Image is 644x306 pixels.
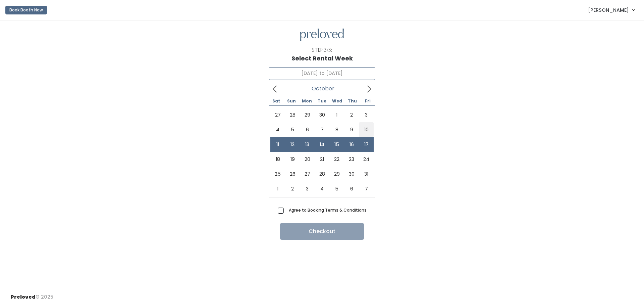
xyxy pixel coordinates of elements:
span: October 6, 2025 [300,122,315,137]
span: October 23, 2025 [344,152,359,167]
span: Sat [269,99,284,103]
button: Book Booth Now [5,6,47,14]
span: September 29, 2025 [300,107,315,122]
span: October 9, 2025 [344,122,359,137]
span: October 1, 2025 [329,107,344,122]
span: Wed [330,99,345,103]
span: October 30, 2025 [344,167,359,181]
span: October 3, 2025 [359,107,374,122]
span: October 16, 2025 [344,137,359,152]
span: October 2, 2025 [344,107,359,122]
input: Select week [269,67,375,80]
span: Mon [299,99,314,103]
span: October 5, 2025 [285,122,300,137]
button: Checkout [280,223,364,240]
span: October 24, 2025 [359,152,374,167]
span: October 8, 2025 [329,122,344,137]
span: [PERSON_NAME] [588,6,629,14]
img: preloved logo [300,29,344,42]
span: Fri [360,99,375,103]
span: November 4, 2025 [315,181,329,196]
a: Book Booth Now [5,3,47,17]
span: October 29, 2025 [329,167,344,181]
span: October 22, 2025 [329,152,344,167]
span: Tue [314,99,329,103]
span: Thu [345,99,360,103]
div: © 2025 [11,288,53,301]
span: October 18, 2025 [270,152,285,167]
span: October 7, 2025 [315,122,329,137]
span: October 25, 2025 [270,167,285,181]
span: September 28, 2025 [285,107,300,122]
span: October 28, 2025 [315,167,329,181]
span: October 12, 2025 [285,137,300,152]
span: Preloved [11,294,36,300]
span: November 6, 2025 [344,181,359,196]
span: October 21, 2025 [315,152,329,167]
span: October 15, 2025 [329,137,344,152]
span: November 3, 2025 [300,181,315,196]
span: November 2, 2025 [285,181,300,196]
span: October 19, 2025 [285,152,300,167]
span: Sun [284,99,299,103]
span: October 17, 2025 [359,137,374,152]
span: October 20, 2025 [300,152,315,167]
span: September 27, 2025 [270,107,285,122]
span: October 14, 2025 [315,137,329,152]
a: Agree to Booking Terms & Conditions [289,207,367,213]
span: October 26, 2025 [285,167,300,181]
span: October 4, 2025 [270,122,285,137]
span: November 1, 2025 [270,181,285,196]
span: October [312,87,334,90]
span: October 11, 2025 [270,137,285,152]
span: November 7, 2025 [359,181,374,196]
div: Step 3/3: [312,47,332,54]
h1: Select Rental Week [291,55,353,62]
span: October 31, 2025 [359,167,374,181]
span: September 30, 2025 [315,107,329,122]
span: November 5, 2025 [329,181,344,196]
span: October 13, 2025 [300,137,315,152]
a: [PERSON_NAME] [581,3,641,17]
span: October 10, 2025 [359,122,374,137]
span: October 27, 2025 [300,167,315,181]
